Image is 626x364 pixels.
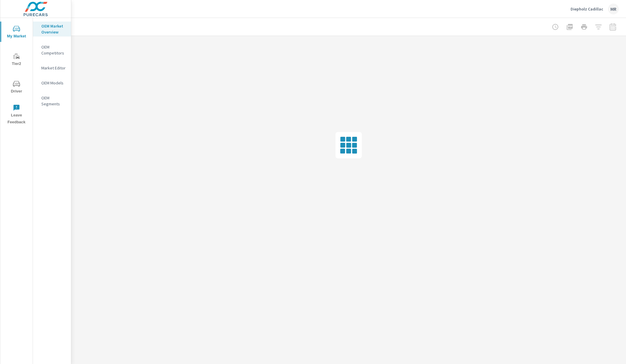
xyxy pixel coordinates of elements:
span: Tier2 [2,53,31,67]
div: OEM Segments [33,93,71,108]
div: OEM Market Overview [33,22,71,37]
p: OEM Competitors [41,44,66,56]
p: OEM Models [41,80,66,86]
div: Market Editor [33,63,71,72]
p: OEM Segments [41,95,66,107]
p: Market Editor [41,65,66,71]
span: Driver [2,80,31,95]
div: nav menu [0,18,33,128]
span: Leave Feedback [2,104,31,126]
p: Diepholz Cadillac [571,6,603,12]
p: OEM Market Overview [41,23,66,35]
div: OEM Models [33,78,71,87]
div: OEM Competitors [33,43,71,57]
span: My Market [2,25,31,40]
div: MR [608,4,619,14]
